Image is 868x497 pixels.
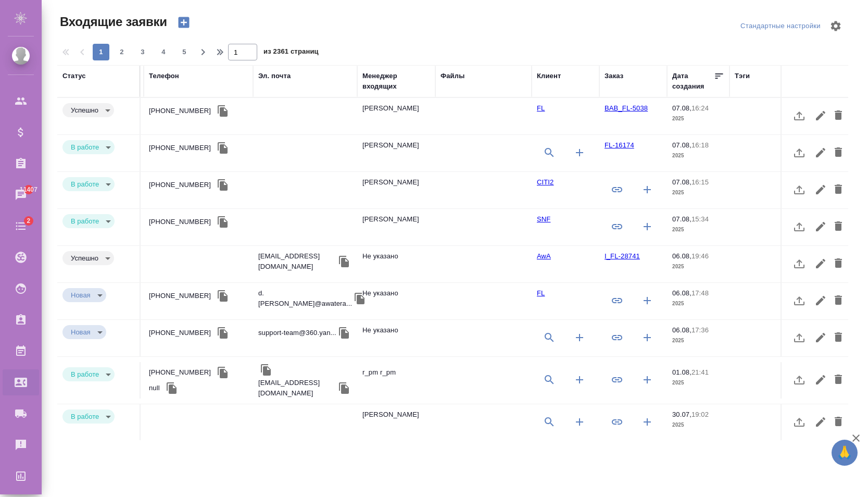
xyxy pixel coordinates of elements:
div: Тэги [735,71,750,81]
p: 21:41 [691,368,709,376]
span: 2 [114,47,130,57]
button: Создать заказ [635,177,660,202]
p: 2025 [672,299,724,309]
button: Удалить [829,367,847,392]
p: 07.08, [672,104,691,112]
button: Загрузить файл [787,177,812,202]
p: 2025 [672,114,724,124]
p: 19:46 [691,252,709,260]
div: [PHONE_NUMBER] [149,367,211,378]
td: Не указано [357,283,435,319]
button: Загрузить файл [787,140,812,165]
button: Скопировать [336,380,352,396]
div: Успешно [62,103,114,117]
div: Успешно [62,140,115,154]
button: Создать клиента [567,409,592,434]
div: Менеджер входящих [362,71,430,92]
p: 06.08, [672,289,691,297]
p: 2025 [672,420,724,430]
td: Не указано [357,320,435,356]
p: 30.07, [672,411,691,418]
p: 16:15 [691,178,709,186]
p: d.[PERSON_NAME]@awatera... [258,288,352,309]
a: FL [537,289,545,297]
span: Настроить таблицу [823,14,848,39]
button: Выбрать клиента [537,140,562,165]
button: Скопировать [352,291,368,306]
button: В работе [68,180,102,189]
p: 17:48 [691,289,709,297]
p: support-team@360.yan... [258,328,336,338]
button: В работе [68,217,102,226]
button: Привязать к существующему заказу [605,409,630,434]
button: Скопировать [336,254,352,269]
div: Файлы [441,71,464,81]
span: 2 [20,216,36,226]
button: Создать [171,14,196,31]
button: Скопировать [336,325,352,341]
button: Скопировать [215,103,231,119]
button: Удалить [829,251,847,276]
td: [PERSON_NAME] [357,209,435,245]
button: Скопировать [258,362,274,378]
div: Дата создания [672,71,714,92]
a: 2 [3,213,39,239]
button: 4 [155,44,172,60]
td: [PERSON_NAME] [357,135,435,171]
div: Эл. почта [258,71,291,81]
button: Привязать к существующему заказу [605,367,630,392]
p: 07.08, [672,141,691,149]
button: Загрузить файл [787,251,812,276]
div: split button [738,18,823,34]
div: [PHONE_NUMBER] [149,217,211,227]
button: Привязать к существующему заказу [605,288,630,313]
button: Скопировать [215,214,231,230]
button: 5 [176,44,193,60]
p: 17:36 [691,326,709,334]
div: [PHONE_NUMBER] [149,291,211,301]
p: 07.08, [672,178,691,186]
td: [PERSON_NAME] [357,404,435,441]
button: Скопировать [215,177,231,193]
button: Редактировать [812,214,829,239]
button: Загрузить файл [787,325,812,350]
div: Статус [62,71,86,81]
button: Удалить [829,103,847,128]
button: Редактировать [812,288,829,313]
button: Редактировать [812,367,829,392]
button: Удалить [829,214,847,239]
button: Создать клиента [567,325,592,350]
button: Создать заказ [635,288,660,313]
p: 2025 [672,378,724,388]
div: Успешно [62,177,115,191]
button: Новая [68,328,94,337]
button: Загрузить файл [787,288,812,313]
button: Создать заказ [635,367,660,392]
button: Редактировать [812,140,829,165]
div: Успешно [62,367,115,381]
button: Удалить [829,325,847,350]
p: [EMAIL_ADDRESS][DOMAIN_NAME] [258,251,336,272]
button: Скопировать [215,288,231,304]
button: Загрузить файл [787,367,812,392]
span: из 2361 страниц [263,45,319,60]
button: Привязать к существующему заказу [605,177,630,202]
button: Новая [68,291,94,300]
div: Успешно [62,214,115,228]
span: 5 [176,47,193,57]
a: FL-16174 [605,141,634,149]
button: Создать заказ [635,214,660,239]
p: 06.08, [672,252,691,260]
a: FL [537,104,545,112]
p: 2025 [672,336,724,346]
div: Успешно [62,409,115,424]
span: 3 [134,47,151,57]
p: 15:34 [691,215,709,223]
span: 11407 [14,184,44,195]
button: Создать клиента [567,140,592,165]
button: 🙏 [832,440,858,466]
button: Выбрать клиента [537,367,562,392]
a: CITI2 [537,178,553,186]
button: Успешно [68,106,102,115]
div: Заказ [605,71,623,81]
